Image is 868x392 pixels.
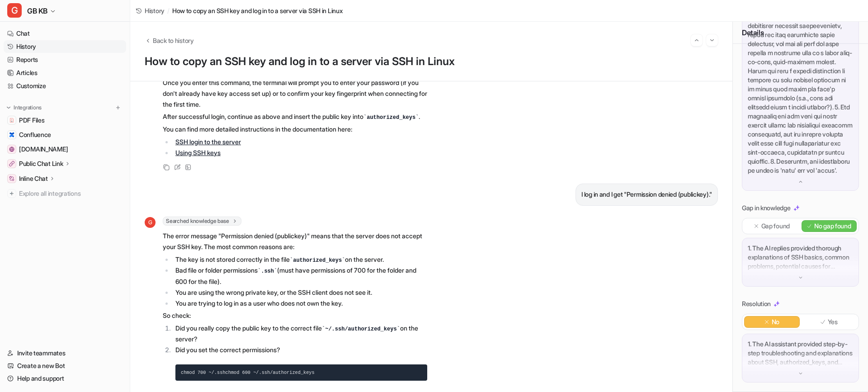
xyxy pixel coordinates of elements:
[115,104,121,111] img: menu_add.svg
[748,340,853,367] p: 1. The AI assistant provided step-by-step troubleshooting and explanations about SSH, authorized_...
[145,36,194,45] button: Back to history
[4,347,126,359] a: Invite teammates
[4,143,126,156] a: www.generalbytes.com[DOMAIN_NAME]
[828,317,838,326] p: Yes
[4,128,126,141] a: ConfluenceConfluence
[19,174,48,183] p: Inline Chat
[4,114,126,127] a: PDF FilesPDF Files
[797,274,804,281] img: down-arrow
[163,232,422,250] font: The error message "Permission denied (publickey)" means that the server does not accept your SSH ...
[175,346,280,354] font: Did you set the correct permissions?
[748,244,853,271] p: 1. The AI replies provided thorough explanations of SSH basics, common problems, potential causes...
[175,299,343,307] font: You are trying to log in as a user who does not own the key.
[136,6,165,15] a: History
[175,266,258,274] font: Bad file or folder permissions
[581,190,712,198] font: I log in and I get "Permission denied (publickey)."
[4,372,126,385] a: Help and support
[761,222,790,231] p: Gap found
[4,27,126,40] a: Chat
[733,22,868,44] div: Details
[175,149,221,156] a: Using SSH keys
[9,161,14,166] img: Public Chat Link
[693,36,700,44] img: Previous session
[419,113,420,120] font: .
[706,34,718,46] button: Go to next session
[290,257,345,264] code: authorized_keys
[19,186,123,201] span: Explore all integrations
[175,324,322,332] font: Did you really copy the public key to the correct file
[153,36,194,45] span: Back to history
[19,145,68,154] span: [DOMAIN_NAME]
[175,266,416,285] font: (must have permissions of 700 for the folder and 600 for the file).
[4,40,126,53] a: History
[4,66,126,79] a: Articles
[175,255,290,263] font: The key is not stored correctly in the file
[4,103,44,112] button: Integrations
[772,317,779,326] p: No
[145,55,455,68] font: How to copy an SSH key and log in to a server via SSH in Linux
[14,104,42,111] p: Integrations
[27,6,47,15] font: GB KB
[7,3,22,18] span: G
[4,187,126,200] a: Explore all integrations
[167,6,170,15] span: /
[163,125,352,133] font: You can find more detailed instructions in the documentation here:
[163,312,191,319] font: So check:
[797,179,804,185] img: down-arrow
[175,138,241,146] a: SSH login to the server
[7,189,16,198] img: explore all integrations
[9,146,14,152] img: www.generalbytes.com
[163,217,241,226] span: Searched knowledge base
[163,113,363,120] font: After successful login, continue as above and insert the public key into
[709,36,715,44] img: Next session
[19,116,44,125] span: PDF Files
[9,118,14,123] img: PDF Files
[163,79,427,108] font: Once you enter this command, the terminal will prompt you to enter your password (if you don't al...
[322,326,400,332] code: ~/.ssh/authorized_keys
[742,299,771,308] p: Resolution
[258,268,277,274] code: .ssh
[5,104,12,111] img: expand menu
[172,7,343,14] font: How to copy an SSH key and log in to a server via SSH in Linux
[145,217,156,228] span: G
[175,288,372,296] font: You are using the wrong private key, or the SSH client does not see it.
[9,176,14,181] img: Inline Chat
[691,34,703,46] button: Go to previous session
[742,203,791,213] p: Gap in knowledge
[814,222,851,231] p: No gap found
[145,7,165,14] font: History
[4,53,126,66] a: Reports
[19,130,51,139] span: Confluence
[797,370,804,377] img: down-arrow
[4,359,126,372] a: Create a new Bot
[345,255,384,263] font: on the server.
[181,370,315,375] code: chmod 700 ~/.ssh chmod 600 ~/.ssh/authorized_keys
[4,80,126,92] a: Customize
[9,132,14,137] img: Confluence
[363,114,419,121] code: authorized_keys
[19,159,63,168] p: Public Chat Link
